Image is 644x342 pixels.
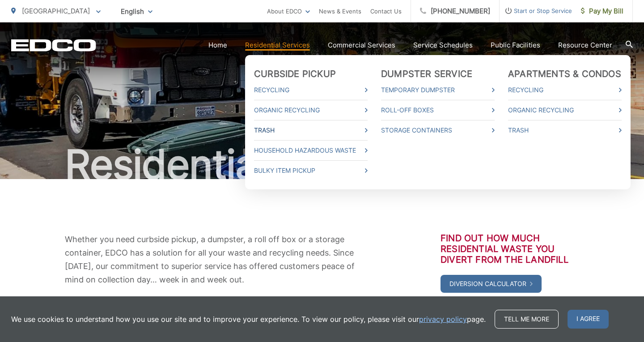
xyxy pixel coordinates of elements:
[254,165,368,176] a: Bulky Item Pickup
[370,6,402,17] a: Contact Us
[508,125,622,136] a: Trash
[581,6,623,17] span: Pay My Bill
[114,4,159,19] span: English
[491,40,540,51] a: Public Facilities
[381,85,495,95] a: Temporary Dumpster
[208,40,227,51] a: Home
[254,145,368,156] a: Household Hazardous Waste
[568,310,609,329] span: I agree
[381,68,472,79] a: Dumpster Service
[245,40,310,51] a: Residential Services
[11,142,633,187] h1: Residential Services
[65,233,364,286] p: Whether you need curbside pickup, a dumpster, a roll off box or a storage container, EDCO has a s...
[254,68,336,79] a: Curbside Pickup
[254,105,368,115] a: Organic Recycling
[419,314,467,325] a: privacy policy
[254,85,368,95] a: Recycling
[381,105,495,115] a: Roll-Off Boxes
[495,310,559,329] a: Tell me more
[441,275,542,293] a: Diversion Calculator
[319,6,361,17] a: News & Events
[11,314,486,325] p: We use cookies to understand how you use our site and to improve your experience. To view our pol...
[267,6,310,17] a: About EDCO
[441,233,579,265] h3: Find out how much residential waste you divert from the landfill
[328,40,395,51] a: Commercial Services
[22,7,90,15] span: [GEOGRAPHIC_DATA]
[381,125,495,136] a: Storage Containers
[508,105,622,115] a: Organic Recycling
[508,85,622,95] a: Recycling
[254,125,368,136] a: Trash
[558,40,612,51] a: Resource Center
[508,68,621,79] a: Apartments & Condos
[11,39,96,51] a: EDCD logo. Return to the homepage.
[413,40,473,51] a: Service Schedules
